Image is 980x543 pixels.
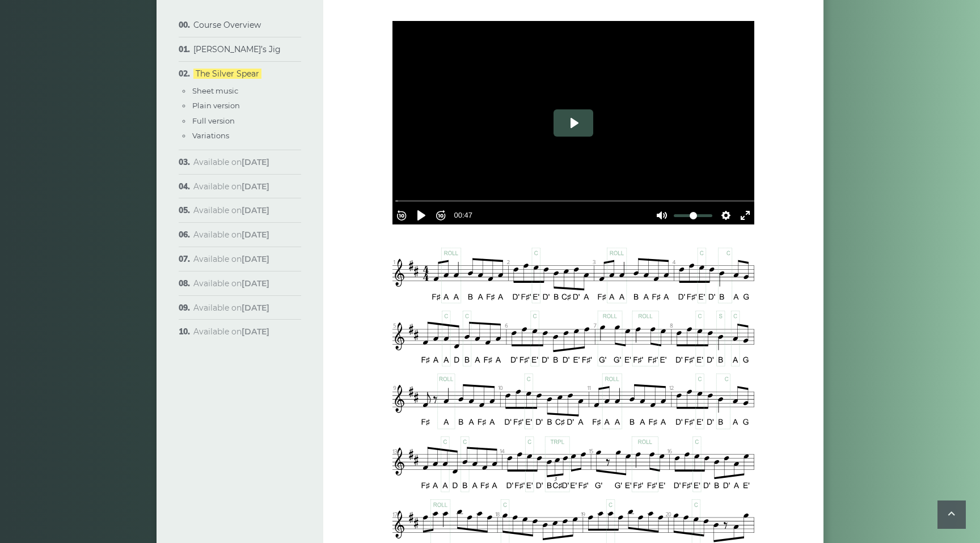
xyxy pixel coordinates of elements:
span: Available on [193,303,269,313]
strong: [DATE] [242,303,269,313]
strong: [DATE] [242,278,269,289]
span: Available on [193,157,269,167]
span: Available on [193,230,269,240]
strong: [DATE] [242,157,269,167]
strong: [DATE] [242,326,269,337]
strong: [DATE] [242,181,269,192]
a: Plain version [192,101,240,110]
span: Available on [193,181,269,192]
a: [PERSON_NAME]’s Jig [193,44,281,54]
a: Variations [192,131,229,140]
span: Available on [193,205,269,215]
strong: [DATE] [242,254,269,264]
span: Available on [193,278,269,289]
a: Course Overview [193,20,261,30]
a: Full version [192,116,235,125]
span: Available on [193,254,269,264]
a: The Silver Spear [193,69,261,79]
span: Available on [193,326,269,337]
strong: [DATE] [242,230,269,240]
strong: [DATE] [242,205,269,215]
a: Sheet music [192,86,238,95]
